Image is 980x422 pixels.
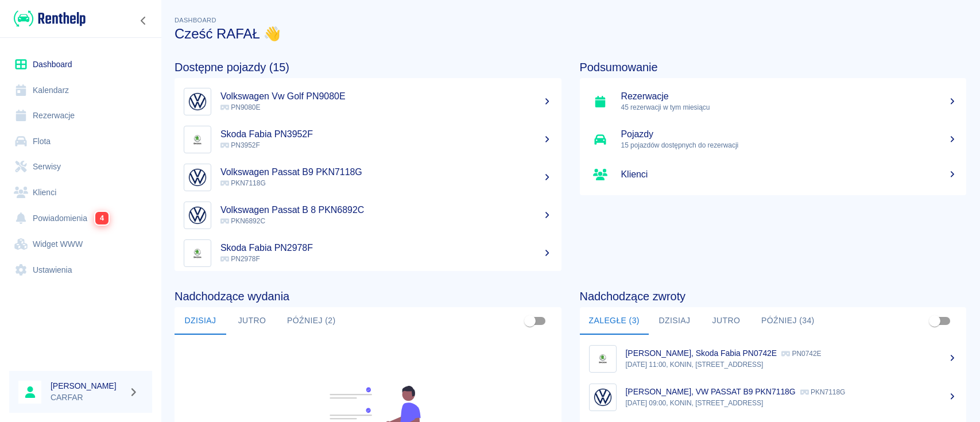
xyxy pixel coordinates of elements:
p: [DATE] 11:00, KONIN, [STREET_ADDRESS] [626,359,958,370]
span: Dashboard [175,17,216,24]
p: PN0742E [781,350,821,358]
img: Image [187,204,208,226]
a: Ustawienia [9,257,152,283]
h5: Klienci [621,169,958,180]
img: Image [592,348,614,370]
p: PKN7118G [800,388,846,396]
a: Pojazdy15 pojazdów dostępnych do rezerwacji [580,121,967,158]
img: Image [187,91,208,113]
button: Później (2) [278,307,345,335]
a: Widget WWW [9,231,152,257]
button: Dzisiaj [649,307,700,335]
span: PKN7118G [220,179,266,187]
span: Pokaż przypisane tylko do mnie [924,310,946,332]
img: Image [187,129,208,150]
img: Image [187,242,208,264]
button: Dzisiaj [175,307,226,335]
h4: Dostępne pojazdy (15) [175,60,561,74]
a: Kalendarz [9,78,152,103]
span: PN3952F [220,141,260,149]
a: Image[PERSON_NAME], VW PASSAT B9 PKN7118G PKN7118G[DATE] 09:00, KONIN, [STREET_ADDRESS] [580,378,967,416]
p: [PERSON_NAME], Skoda Fabia PN0742E [626,349,777,358]
a: Dashboard [9,52,152,78]
a: ImageVolkswagen Passat B 8 PKN6892C PKN6892C [175,196,561,234]
button: Później (34) [752,307,824,335]
span: 4 [95,212,109,225]
a: Renthelp logo [9,9,86,28]
img: Image [592,386,614,408]
button: Jutro [700,307,752,335]
a: Klienci [580,158,967,191]
a: ImageSkoda Fabia PN2978F PN2978F [175,234,561,272]
h5: Volkswagen Passat B 8 PKN6892C [220,204,552,216]
h5: Rezerwacje [621,91,958,102]
a: Klienci [9,180,152,206]
button: Zwiń nawigację [135,13,152,28]
span: PKN6892C [220,217,265,225]
a: Rezerwacje45 rezerwacji w tym miesiącu [580,83,967,121]
h4: Podsumowanie [580,60,967,74]
span: PN2978F [220,255,260,263]
h3: Cześć RAFAŁ 👋 [175,26,966,42]
h5: Volkswagen Passat B9 PKN7118G [220,167,552,178]
p: [DATE] 09:00, KONIN, [STREET_ADDRESS] [626,398,958,408]
h5: Pojazdy [621,129,958,140]
img: Renthelp logo [14,9,86,28]
button: Zaległe (3) [580,307,649,335]
h5: Volkswagen Vw Golf PN9080E [220,91,552,102]
p: 45 rezerwacji w tym miesiącu [621,102,958,113]
p: [PERSON_NAME], VW PASSAT B9 PKN7118G [626,387,796,396]
h5: Skoda Fabia PN2978F [220,242,552,254]
span: Pokaż przypisane tylko do mnie [519,310,541,332]
a: Serwisy [9,154,152,180]
a: ImageVolkswagen Vw Golf PN9080E PN9080E [175,83,561,121]
span: PN9080E [220,103,260,111]
a: ImageVolkswagen Passat B9 PKN7118G PKN7118G [175,158,561,196]
p: 15 pojazdów dostępnych do rezerwacji [621,140,958,150]
a: Rezerwacje [9,103,152,129]
h6: [PERSON_NAME] [51,380,124,392]
button: Jutro [226,307,278,335]
img: Image [187,167,208,188]
a: Image[PERSON_NAME], Skoda Fabia PN0742E PN0742E[DATE] 11:00, KONIN, [STREET_ADDRESS] [580,339,967,378]
a: ImageSkoda Fabia PN3952F PN3952F [175,121,561,158]
a: Powiadomienia4 [9,205,152,231]
h4: Nadchodzące zwroty [580,289,967,303]
h4: Nadchodzące wydania [175,289,561,303]
a: Flota [9,129,152,154]
h5: Skoda Fabia PN3952F [220,129,552,140]
p: CARFAR [51,392,124,404]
